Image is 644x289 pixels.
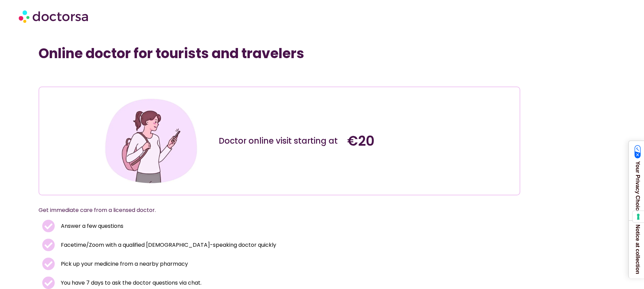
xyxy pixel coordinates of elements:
span: Pick up your medicine from a nearby pharmacy [59,259,188,269]
div: Doctor online visit starting at [219,136,340,146]
iframe: Customer reviews powered by Trustpilot [90,72,192,80]
h4: €20 [347,133,469,149]
img: Illustration depicting a young woman in a casual outfit, engaged with her smartphone. She has a p... [102,92,200,190]
span: Facetime/Zoom with a qualified [DEMOGRAPHIC_DATA]-speaking doctor quickly [59,240,276,250]
button: Your consent preferences for tracking technologies [633,211,644,222]
span: Answer a few questions [59,221,123,231]
p: Get immediate care from a licensed doctor. [39,206,504,215]
span: You have 7 days to ask the doctor questions via chat. [59,278,201,288]
h1: Online doctor for tourists and travelers [39,45,520,62]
